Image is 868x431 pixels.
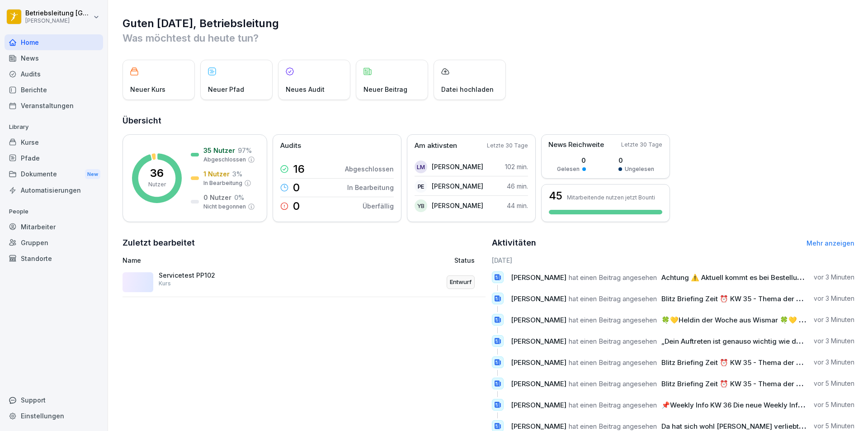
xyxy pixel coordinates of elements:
[569,358,657,367] span: hat einen Beitrag angesehen
[5,34,103,50] div: Home
[511,316,566,324] span: [PERSON_NAME]
[511,358,566,367] span: [PERSON_NAME]
[569,401,657,409] span: hat einen Beitrag angesehen
[661,358,868,367] span: Blitz Briefing Zeit ⏰ KW 35 - Thema der Woche: Dips / Saucen
[5,98,103,114] a: Veranstaltungen
[569,422,657,431] span: hat einen Beitrag angesehen
[123,268,486,297] a: Servicetest PP102KursEntwurf
[569,273,657,282] span: hat einen Beitrag angesehen
[123,114,854,127] h2: Übersicht
[159,279,171,288] p: Kurs
[567,194,655,201] p: Mitarbeitende nutzen jetzt Bounti
[814,358,854,367] p: vor 3 Minuten
[347,183,394,192] p: In Bearbeitung
[511,337,566,346] span: [PERSON_NAME]
[234,193,244,202] p: 0 %
[5,120,103,134] p: Library
[203,193,231,202] p: 0 Nutzer
[25,18,91,24] p: [PERSON_NAME]
[487,142,528,150] p: Letzte 30 Tage
[293,182,300,193] p: 0
[5,134,103,150] a: Kurse
[557,165,580,173] p: Gelesen
[807,239,854,247] a: Mehr anzeigen
[625,165,654,173] p: Ungelesen
[5,182,103,198] a: Automatisierungen
[363,85,407,94] p: Neuer Beitrag
[492,256,855,265] h6: [DATE]
[511,379,566,388] span: [PERSON_NAME]
[432,162,483,171] p: [PERSON_NAME]
[618,156,654,165] p: 0
[345,164,394,174] p: Abgeschlossen
[5,166,103,183] div: Dokumente
[548,140,604,150] p: News Reichweite
[415,161,427,173] div: LM
[441,85,494,94] p: Datei hochladen
[5,408,103,424] a: Einstellungen
[363,201,394,211] p: Überfällig
[203,203,246,211] p: Nicht begonnen
[123,256,350,265] p: Name
[123,237,486,249] h2: Zuletzt bearbeitet
[661,379,868,388] span: Blitz Briefing Zeit ⏰ KW 35 - Thema der Woche: Dips / Saucen
[5,50,103,66] a: News
[293,201,300,212] p: 0
[507,201,528,210] p: 44 min.
[569,337,657,346] span: hat einen Beitrag angesehen
[415,141,457,151] p: Am aktivsten
[203,156,246,164] p: Abgeschlossen
[5,392,103,408] div: Support
[5,150,103,166] a: Pfade
[5,235,103,251] a: Gruppen
[415,180,427,193] div: PE
[148,180,166,189] p: Nutzer
[123,31,854,45] p: Was möchtest du heute tun?
[511,294,566,303] span: [PERSON_NAME]
[814,336,854,346] p: vor 3 Minuten
[549,190,562,201] h3: 45
[557,156,586,165] p: 0
[159,271,249,279] p: Servicetest PP102
[203,169,230,179] p: 1 Nutzer
[150,168,164,179] p: 36
[569,379,657,388] span: hat einen Beitrag angesehen
[5,251,103,266] a: Standorte
[286,85,325,94] p: Neues Audit
[85,169,100,180] div: New
[569,316,657,324] span: hat einen Beitrag angesehen
[511,273,566,282] span: [PERSON_NAME]
[208,85,244,94] p: Neuer Pfad
[238,146,252,155] p: 97 %
[492,237,536,249] h2: Aktivitäten
[25,9,91,17] p: Betriebsleitung [GEOGRAPHIC_DATA]
[432,181,483,191] p: [PERSON_NAME]
[621,141,662,149] p: Letzte 30 Tage
[505,162,528,171] p: 102 min.
[280,141,301,151] p: Audits
[814,422,854,431] p: vor 5 Minuten
[232,169,242,179] p: 3 %
[5,204,103,219] p: People
[5,166,103,183] a: DokumenteNew
[814,294,854,303] p: vor 3 Minuten
[511,422,566,431] span: [PERSON_NAME]
[203,146,235,155] p: 35 Nutzer
[814,400,854,409] p: vor 5 Minuten
[511,401,566,409] span: [PERSON_NAME]
[5,219,103,235] a: Mitarbeiter
[5,82,103,98] a: Berichte
[5,66,103,82] a: Audits
[569,294,657,303] span: hat einen Beitrag angesehen
[661,294,868,303] span: Blitz Briefing Zeit ⏰ KW 35 - Thema der Woche: Dips / Saucen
